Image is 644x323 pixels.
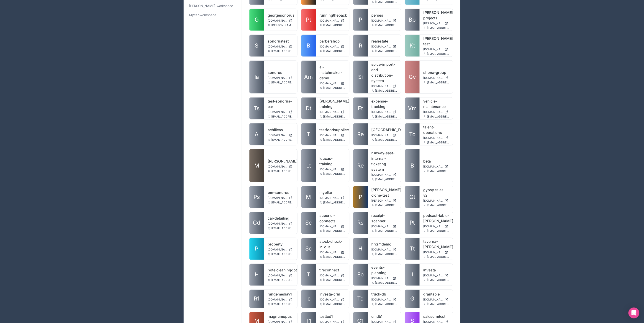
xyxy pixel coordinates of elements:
span: Kt [410,42,415,49]
span: [EMAIL_ADDRESS][DOMAIN_NAME] [375,253,398,256]
span: [DOMAIN_NAME] [268,45,287,48]
a: hotelcleaningdbted [268,268,294,273]
a: Re [353,123,368,145]
span: [DOMAIN_NAME] [423,274,443,278]
span: Re [357,162,364,169]
a: georgesonorus [268,13,294,18]
a: vehicle-maintenance [423,98,449,109]
a: Am [301,61,316,93]
span: [DOMAIN_NAME] [320,82,339,85]
span: [EMAIL_ADDRESS][DOMAIN_NAME] [323,49,346,53]
span: G [255,16,259,23]
a: [DOMAIN_NAME] [372,110,398,114]
a: testfoodsuppliers [320,127,346,133]
span: [PERSON_NAME][DOMAIN_NAME] [372,199,391,203]
span: [EMAIL_ADDRESS][DOMAIN_NAME] [271,253,294,256]
span: [DOMAIN_NAME] [372,248,391,252]
span: [EMAIL_ADDRESS][DOMAIN_NAME] [271,227,294,230]
span: Sc [305,219,312,227]
a: test-sonorus-car [268,98,294,109]
a: [DOMAIN_NAME] [268,196,294,200]
a: Re [353,149,368,182]
span: [EMAIL_ADDRESS][DOMAIN_NAME] [323,138,346,142]
span: [DOMAIN_NAME] [372,298,391,302]
a: truck-db [372,292,398,297]
span: [DOMAIN_NAME] [268,196,287,200]
span: [DOMAIN_NAME] [320,274,339,278]
span: Pt [410,219,415,227]
a: loucas-training [320,156,346,167]
span: [DOMAIN_NAME] [372,110,391,114]
span: P [255,245,259,253]
span: Rs [357,219,364,227]
span: Td [357,295,364,303]
span: [DOMAIN_NAME][PERSON_NAME] [423,225,443,228]
span: [EMAIL_ADDRESS][DOMAIN_NAME] [427,278,449,282]
span: [DOMAIN_NAME] [320,225,339,228]
span: [EMAIL_ADDRESS][DOMAIN_NAME] [323,115,346,118]
span: [PERSON_NAME][EMAIL_ADDRESS][DOMAIN_NAME] [271,23,294,27]
a: R [353,35,368,57]
a: [DOMAIN_NAME] [320,19,346,23]
span: [DOMAIN_NAME] [423,48,443,51]
a: [DOMAIN_NAME] [268,298,294,302]
span: [EMAIL_ADDRESS][DOMAIN_NAME] [323,229,346,233]
span: Ia [255,73,259,81]
span: [DOMAIN_NAME] [268,110,287,114]
span: [DOMAIN_NAME] [268,248,287,252]
span: [EMAIL_ADDRESS][DOMAIN_NAME] [323,278,346,282]
a: [DOMAIN_NAME] [268,133,294,137]
span: Lt [306,162,311,169]
a: [DOMAIN_NAME] [372,84,398,88]
a: Lt [301,149,316,182]
a: Et [353,98,368,119]
a: investa-crm [320,292,346,297]
span: [EMAIL_ADDRESS][DOMAIN_NAME] [427,141,449,144]
span: [EMAIL_ADDRESS][DOMAIN_NAME] [427,26,449,30]
span: [DOMAIN_NAME] [320,133,339,137]
a: [PERSON_NAME] [268,158,294,164]
a: [DOMAIN_NAME] [372,248,398,252]
a: investa [423,268,449,273]
span: Tt [410,245,415,253]
a: [DOMAIN_NAME] [423,298,449,302]
span: Dt [306,105,311,112]
a: H [353,238,368,260]
a: Sc [301,212,316,234]
a: [DOMAIN_NAME] [423,48,449,51]
a: Kt [405,35,420,57]
a: [DOMAIN_NAME] [423,136,449,140]
a: P [353,9,368,31]
a: [DOMAIN_NAME] [268,274,294,278]
span: [EMAIL_ADDRESS][DOMAIN_NAME] [375,281,398,285]
span: [EMAIL_ADDRESS][DOMAIN_NAME] [271,81,294,84]
a: [GEOGRAPHIC_DATA] [372,127,398,133]
a: Bp [405,9,420,31]
a: receipt-scanner [372,213,398,224]
span: B [307,42,310,49]
span: [EMAIL_ADDRESS][DOMAIN_NAME] [375,229,398,233]
span: [EMAIL_ADDRESS][DOMAIN_NAME] [375,49,398,53]
a: B [405,149,420,182]
span: [EMAIL_ADDRESS][DOMAIN_NAME] [323,303,346,306]
span: H [359,245,363,253]
a: [DOMAIN_NAME] [268,45,294,48]
a: rangemediav1 [268,292,294,297]
span: [DOMAIN_NAME] [268,274,287,278]
span: [DOMAIN_NAME] [423,110,443,114]
span: [EMAIL_ADDRESS][DOMAIN_NAME] [323,172,346,176]
span: [DOMAIN_NAME] [268,298,287,302]
a: [DOMAIN_NAME] [268,76,294,80]
span: Ic [306,295,311,303]
span: T [307,271,310,278]
a: podcast-table-[PERSON_NAME] [423,213,449,224]
a: [DOMAIN_NAME][PERSON_NAME] [423,251,449,254]
span: Si [358,73,363,81]
a: [DOMAIN_NAME] [372,173,398,177]
span: M [306,193,311,201]
span: [EMAIL_ADDRESS][DOMAIN_NAME] [375,303,398,306]
a: M [249,149,264,182]
span: [DOMAIN_NAME] [372,225,391,228]
span: [EMAIL_ADDRESS][DOMAIN_NAME] [271,49,294,53]
a: Ts [249,98,264,119]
